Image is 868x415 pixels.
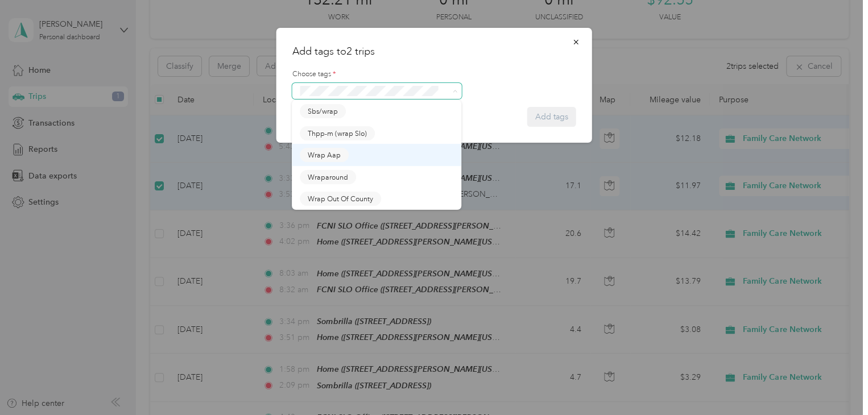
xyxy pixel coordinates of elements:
button: Wraparound [300,170,356,184]
span: Sbs/wrap [308,106,338,117]
span: Wrap Out Of County [308,194,373,204]
h2: Add tags to 2 trips [292,44,576,59]
button: Wrap Out Of County [300,192,381,206]
button: Wrap Aap [300,148,349,162]
iframe: Everlance-gr Chat Button Frame [804,351,868,415]
button: Sbs/wrap [300,104,346,118]
button: Thpp-m (wrap Slo) [300,126,375,140]
label: Choose tags [292,69,576,80]
span: Wrap Aap [308,150,341,160]
span: Wraparound [308,172,348,182]
span: Thpp-m (wrap Slo) [308,128,367,138]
